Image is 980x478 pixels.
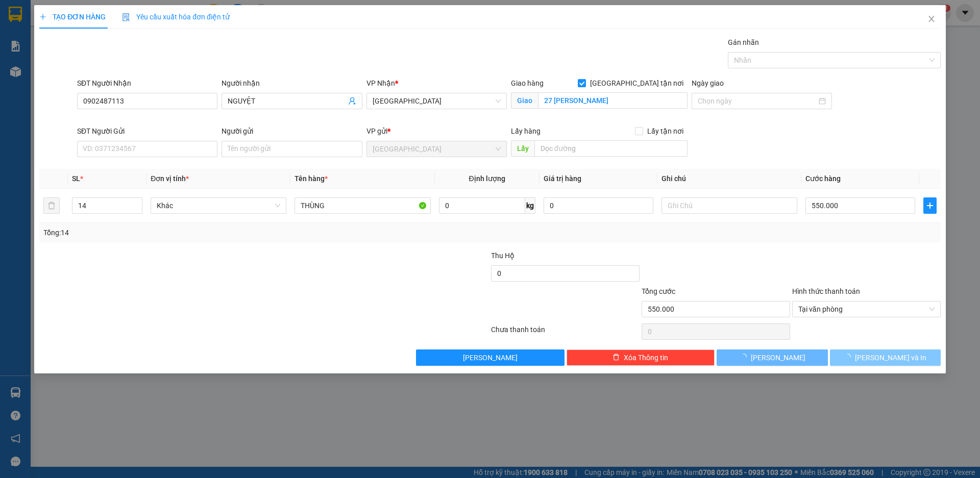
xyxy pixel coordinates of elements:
[366,79,395,87] span: VP Nhận
[923,197,937,214] button: plus
[9,9,24,19] span: Gửi:
[511,140,534,157] span: Lấy
[624,352,668,363] span: Xóa Thông tin
[43,197,60,214] button: delete
[661,197,797,214] input: Ghi Chú
[119,9,144,19] span: Nhận:
[534,140,688,157] input: Dọc đường
[119,9,223,32] div: [GEOGRAPHIC_DATA]
[751,352,805,363] span: [PERSON_NAME]
[9,9,112,32] div: [GEOGRAPHIC_DATA]
[222,125,362,137] div: Người gửi
[122,13,230,21] span: Yêu cầu xuất hóa đơn điện tử
[222,78,362,89] div: Người nhận
[538,92,688,109] input: Giao tận nơi
[157,198,280,213] span: Khác
[792,287,860,295] label: Hình thức thanh toán
[122,13,130,21] img: icon
[586,78,688,89] span: [GEOGRAPHIC_DATA] tận nơi
[348,97,356,105] span: user-add
[295,174,328,183] span: Tên hàng
[927,15,936,23] span: close
[118,64,224,79] div: 50.000
[511,127,541,135] span: Lấy hàng
[728,38,759,46] label: Gán nhãn
[642,287,675,295] span: Tổng cước
[692,79,724,87] label: Ngày giao
[469,174,505,183] span: Định lượng
[643,125,688,137] span: Lấy tận nơi
[366,125,507,137] div: VP gửi
[544,197,653,214] input: 0
[373,141,501,157] span: Đà Nẵng
[463,352,518,363] span: [PERSON_NAME]
[416,349,565,366] button: [PERSON_NAME]
[77,125,217,137] div: SĐT Người Gửi
[740,354,751,361] span: loading
[72,174,80,183] span: SL
[39,13,46,20] span: plus
[717,349,827,366] button: [PERSON_NAME]
[77,78,217,89] div: SĐT Người Nhận
[698,95,817,107] input: Ngày giao
[43,227,378,238] div: Tổng: 14
[830,349,941,366] button: [PERSON_NAME] và In
[798,301,935,317] span: Tại văn phòng
[490,324,641,342] div: Chưa thanh toán
[119,44,223,58] div: 0398402138
[295,197,430,214] input: VD: Bàn, Ghế
[844,354,855,361] span: loading
[151,174,189,183] span: Đơn vị tính
[525,197,535,214] span: kg
[119,32,223,44] div: [PERSON_NAME]
[657,169,801,189] th: Ghi chú
[544,174,581,183] span: Giá trị hàng
[511,79,544,87] span: Giao hàng
[855,352,926,363] span: [PERSON_NAME] và In
[805,174,841,183] span: Cước hàng
[924,202,936,210] span: plus
[612,354,620,362] span: delete
[567,349,715,366] button: deleteXóa Thông tin
[39,13,106,21] span: TẠO ĐƠN HÀNG
[917,5,946,34] button: Close
[491,251,514,260] span: Thu Hộ
[511,92,538,109] span: Giao
[373,93,501,109] span: Đà Lạt
[118,67,132,78] span: CC :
